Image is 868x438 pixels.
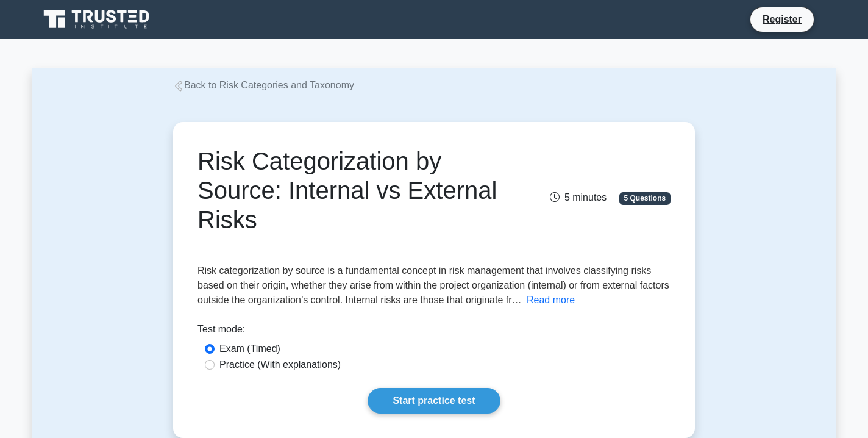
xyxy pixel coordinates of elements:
label: Practice (With explanations) [219,357,341,372]
div: Test mode: [197,322,671,342]
span: Risk categorization by source is a fundamental concept in risk management that involves classifyi... [197,265,669,305]
label: Exam (Timed) [219,342,280,356]
a: Back to Risk Categories and Taxonomy [173,80,354,90]
h1: Risk Categorization by Source: Internal vs External Risks [197,146,508,234]
button: Read more [527,293,575,307]
a: Register [755,12,809,27]
span: 5 Questions [619,192,671,204]
span: 5 minutes [550,192,607,203]
a: Start practice test [368,388,500,414]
